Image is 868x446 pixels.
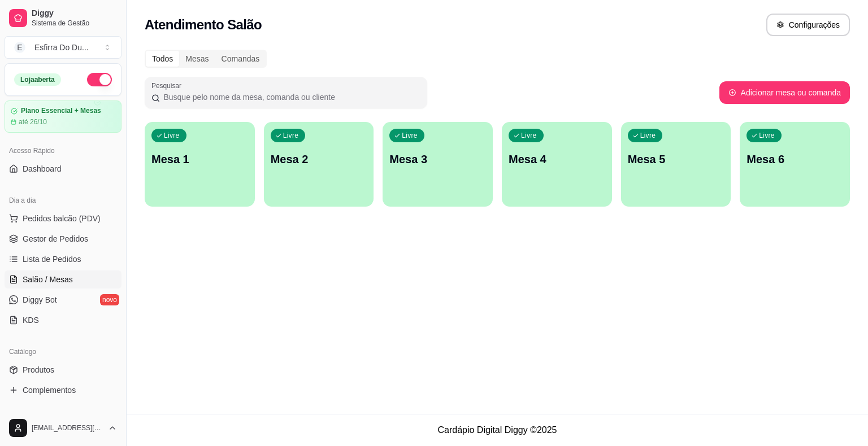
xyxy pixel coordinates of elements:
[23,314,39,326] span: KDS
[14,42,25,53] span: E
[32,423,103,432] span: [EMAIL_ADDRESS][DOMAIN_NAME]
[127,414,868,446] footer: Cardápio Digital Diggy © 2025
[719,81,850,104] button: Adicionar mesa ou comanda
[5,142,121,160] div: Acesso Rápido
[502,122,612,207] button: LivreMesa 4
[5,414,121,441] button: [EMAIL_ADDRESS][DOMAIN_NAME]
[747,151,843,167] p: Mesa 6
[87,73,112,86] button: Alterar Status
[5,191,121,209] div: Dia a dia
[151,151,248,167] p: Mesa 1
[23,364,54,375] span: Produtos
[21,107,101,115] article: Plano Essencial + Mesas
[19,117,47,126] article: até 26/10
[5,311,121,329] a: KDS
[23,213,101,224] span: Pedidos balcão (PDV)
[23,384,76,396] span: Complementos
[23,253,81,265] span: Lista de Pedidos
[640,131,656,140] p: Livre
[146,51,179,67] div: Todos
[271,151,367,167] p: Mesa 2
[151,81,185,90] label: Pesquisar
[23,274,73,285] span: Salão / Mesas
[23,294,57,305] span: Diggy Bot
[164,131,180,140] p: Livre
[759,131,775,140] p: Livre
[5,250,121,268] a: Lista de Pedidos
[5,36,121,59] button: Select a team
[32,19,117,28] span: Sistema de Gestão
[145,122,255,207] button: LivreMesa 1
[179,51,215,67] div: Mesas
[32,8,117,19] span: Diggy
[264,122,374,207] button: LivreMesa 2
[389,151,486,167] p: Mesa 3
[5,270,121,288] a: Salão / Mesas
[740,122,850,207] button: LivreMesa 6
[23,233,88,244] span: Gestor de Pedidos
[160,91,420,103] input: Pesquisar
[14,73,61,86] div: Loja aberta
[215,51,266,67] div: Comandas
[34,42,89,53] div: Esfirra Do Du ...
[628,151,724,167] p: Mesa 5
[145,16,262,34] h2: Atendimento Salão
[5,291,121,309] a: Diggy Botnovo
[766,14,850,36] button: Configurações
[283,131,299,140] p: Livre
[5,209,121,228] button: Pedidos balcão (PDV)
[621,122,731,207] button: LivreMesa 5
[521,131,537,140] p: Livre
[23,163,62,174] span: Dashboard
[5,100,121,133] a: Plano Essencial + Mesasaté 26/10
[509,151,605,167] p: Mesa 4
[383,122,493,207] button: LivreMesa 3
[5,160,121,178] a: Dashboard
[5,230,121,248] a: Gestor de Pedidos
[5,5,121,32] a: DiggySistema de Gestão
[402,131,418,140] p: Livre
[5,343,121,361] div: Catálogo
[5,381,121,399] a: Complementos
[5,361,121,379] a: Produtos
